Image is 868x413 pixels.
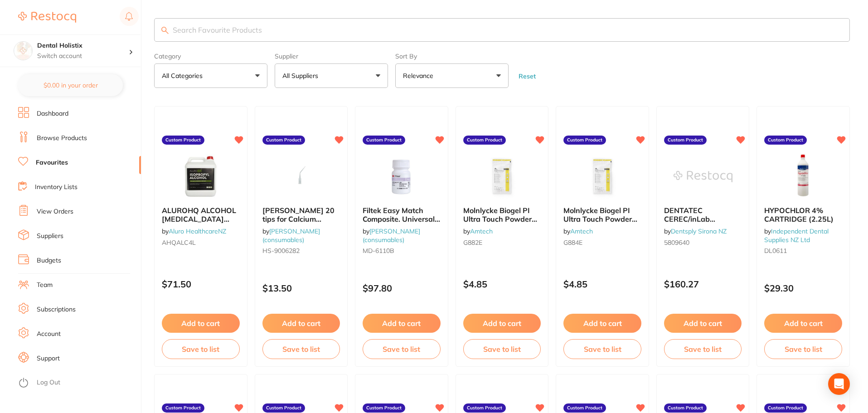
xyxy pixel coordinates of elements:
span: Filtek Easy Match Composite. Universal caps 20 x 0.2g shade: BRIGHT [363,206,440,240]
label: Custom Product [363,403,405,413]
h4: Dental Holistix [37,41,129,50]
button: Add to cart [764,314,842,333]
span: by [664,227,727,235]
b: Molnlycke Biogel PI Ultra Touch Powder free sterile gloves size 7.5 [563,206,641,223]
p: $160.27 [664,279,742,289]
p: $97.80 [363,283,441,293]
img: DENTATEC CEREC/inLab Lubricant 1000ml [674,154,732,199]
img: HYPOCHLOR 4% CARTRIDGE (2.25L) [774,154,833,199]
span: AHQALC4L [162,238,196,247]
b: Filtek Easy Match Composite. Universal caps 20 x 0.2g shade: BRIGHT [363,206,441,223]
a: Subscriptions [37,305,76,314]
p: $4.85 [563,279,641,289]
b: Henry Schein 20 tips for Calcium Hydroxide [262,206,340,223]
button: Add to cart [463,314,541,333]
button: All Categories [154,63,267,88]
p: Switch account [37,52,129,61]
div: Open Intercom Messenger [828,373,850,395]
button: Add to cart [262,314,340,333]
img: Henry Schein 20 tips for Calcium Hydroxide [272,154,330,199]
a: Amtech [570,227,593,235]
span: by [262,227,320,243]
img: Restocq Logo [18,12,76,23]
label: Custom Product [162,403,204,413]
img: Filtek Easy Match Composite. Universal caps 20 x 0.2g shade: BRIGHT [372,154,431,199]
a: [PERSON_NAME] (consumables) [363,227,420,243]
img: Molnlycke Biogel PI Ultra Touch Powder free sterile gloves size 7.5 [573,154,632,199]
span: by [363,227,420,243]
span: by [764,227,829,243]
span: G884E [563,238,582,247]
a: Team [37,281,53,290]
a: View Orders [37,207,73,216]
button: Save to list [262,339,340,359]
label: Custom Product [664,136,707,145]
p: $13.50 [262,283,340,293]
button: Save to list [664,339,742,359]
label: Custom Product [764,403,807,413]
button: Save to list [463,339,541,359]
span: MD-6110B [363,247,394,255]
label: Custom Product [162,136,204,145]
a: Dentsply Sirona NZ [671,227,727,235]
input: Search Favourite Products [154,18,850,42]
span: by [162,227,226,235]
label: Custom Product [563,136,606,145]
a: Account [37,330,61,339]
button: Add to cart [162,314,240,333]
span: by [463,227,493,235]
span: DL0611 [764,247,787,255]
label: Custom Product [262,136,305,145]
button: Relevance [395,63,509,88]
a: Log Out [37,378,60,387]
label: Custom Product [463,403,506,413]
button: Add to cart [563,314,641,333]
label: Custom Product [563,403,606,413]
p: $71.50 [162,279,240,289]
a: [PERSON_NAME] (consumables) [262,227,320,243]
button: Save to list [563,339,641,359]
span: ALUROHQ ALCOHOL [MEDICAL_DATA] 98%, 4 litres [162,206,236,232]
p: All Categories [162,71,206,80]
p: All Suppliers [282,71,322,80]
label: Custom Product [262,403,305,413]
button: Save to list [764,339,842,359]
button: $0.00 in your order [18,74,123,96]
span: HYPOCHLOR 4% CARTRIDGE (2.25L) [764,206,834,223]
a: Independent Dental Supplies NZ Ltd [764,227,829,243]
label: Custom Product [463,136,506,145]
b: HYPOCHLOR 4% CARTRIDGE (2.25L) [764,206,842,223]
b: ALUROHQ ALCOHOL Isopropyl 98%, 4 litres [162,206,240,223]
label: Supplier [275,53,388,60]
a: Dashboard [37,109,68,118]
button: Log Out [18,376,138,390]
a: Budgets [37,256,61,265]
span: [PERSON_NAME] 20 tips for Calcium Hydroxide [262,206,335,232]
a: Inventory Lists [35,183,78,192]
button: Add to cart [363,314,441,333]
b: DENTATEC CEREC/inLab Lubricant 1000ml [664,206,742,223]
img: ALUROHQ ALCOHOL Isopropyl 98%, 4 litres [171,154,230,199]
a: Amtech [470,227,493,235]
button: Reset [516,72,538,80]
img: Dental Holistix [14,42,32,60]
p: $4.85 [463,279,541,289]
a: Support [37,354,60,363]
span: Molnlycke Biogel PI Ultra Touch Powder free sterile gloves size 6.5 [463,206,538,240]
a: Browse Products [37,134,87,143]
button: Add to cart [664,314,742,333]
a: Aluro HealthcareNZ [169,227,226,235]
img: Molnlycke Biogel PI Ultra Touch Powder free sterile gloves size 6.5 [472,154,531,199]
a: Favourites [36,158,68,167]
span: 5809640 [664,238,689,247]
span: DENTATEC CEREC/inLab Lubricant 1000ml [664,206,725,232]
label: Sort By [395,53,509,60]
a: Restocq Logo [18,7,76,28]
label: Custom Product [363,136,405,145]
a: Suppliers [37,232,63,241]
label: Custom Product [664,403,707,413]
span: G882E [463,238,482,247]
label: Category [154,53,267,60]
p: $29.30 [764,283,842,293]
span: Molnlycke Biogel PI Ultra Touch Powder free sterile gloves size 7.5 [563,206,639,240]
